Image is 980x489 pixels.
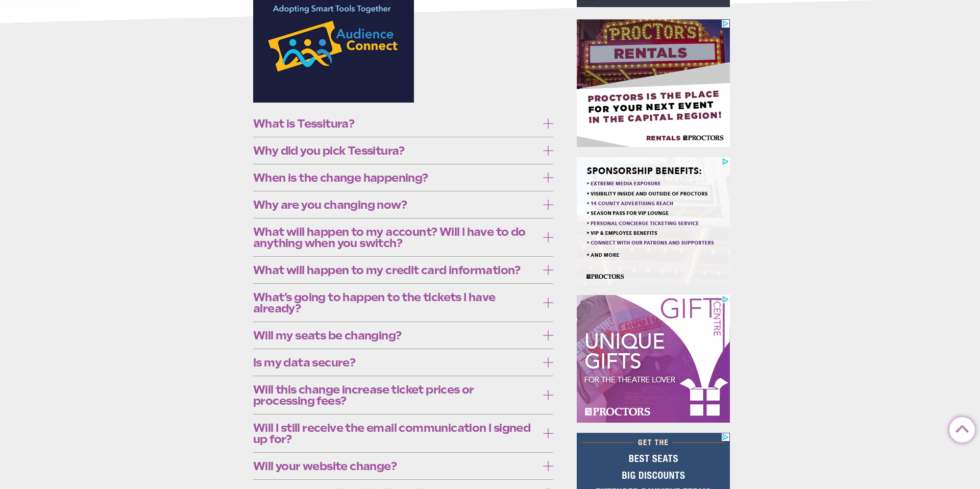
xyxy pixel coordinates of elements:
span: Will my seats be changing? [253,330,537,341]
a: Back to Top [949,418,970,438]
span: Will this change increase ticket prices or processing fees? [253,384,537,406]
span: What will happen to my account? Will I have to do anything when you switch? [253,226,537,249]
span: Why did you pick Tessitura? [253,145,537,156]
iframe: Advertisement [577,19,730,147]
iframe: Advertisement [577,157,730,285]
span: Is my data secure? [253,357,537,368]
span: What is Tessitura? [253,118,537,129]
span: Why are you changing now? [253,199,537,210]
iframe: Advertisement [577,295,730,423]
span: What’s going to happen to the tickets I have already? [253,291,537,314]
span: Will your website change? [253,460,537,472]
span: When is the change happening? [253,172,537,183]
span: What will happen to my credit card information? [253,264,537,276]
span: Will I still receive the email communication I signed up for? [253,422,537,445]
